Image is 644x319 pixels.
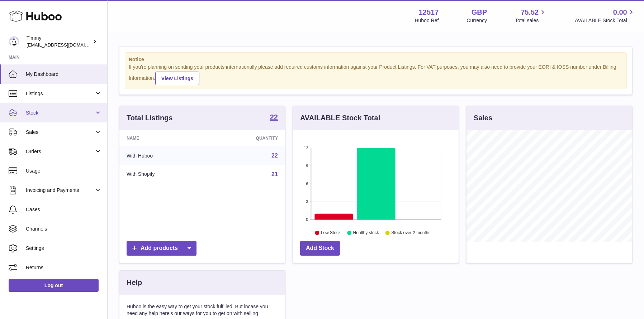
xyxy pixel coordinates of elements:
span: Total sales [515,17,547,24]
span: My Dashboard [26,71,102,78]
strong: Notice [129,56,623,63]
a: 22 [270,113,278,122]
span: AVAILABLE Stock Total [575,17,635,24]
text: Healthy stock [353,230,379,235]
h3: Total Listings [127,113,173,123]
td: With Huboo [119,146,209,165]
h3: AVAILABLE Stock Total [300,113,380,123]
a: Add Stock [300,241,340,256]
span: 0.00 [613,8,627,17]
text: 6 [306,182,308,186]
p: Huboo is the easy way to get your stock fulfilled. But incase you need any help here's our ways f... [127,303,278,317]
span: Settings [26,245,102,252]
a: Add products [127,241,196,256]
text: Low Stock [321,230,341,235]
span: Cases [26,206,102,213]
span: Returns [26,264,102,271]
span: Stock [26,110,94,116]
div: Huboo Ref [415,17,439,24]
text: 12 [304,146,308,150]
div: If you're planning on sending your products internationally please add required customs informati... [129,64,623,85]
span: Listings [26,90,94,97]
a: 0.00 AVAILABLE Stock Total [575,8,635,24]
th: Quantity [209,130,285,146]
span: [EMAIL_ADDRESS][DOMAIN_NAME] [27,42,105,48]
a: 21 [271,171,278,177]
img: support@pumpkinproductivity.org [9,36,19,47]
span: Invoicing and Payments [26,187,94,194]
text: 3 [306,199,308,204]
strong: 12517 [419,8,439,17]
td: With Shopify [119,165,209,184]
text: 9 [306,164,308,168]
div: Currency [467,17,487,24]
a: 22 [271,153,278,159]
h3: Help [127,278,142,287]
th: Name [119,130,209,146]
a: Log out [9,279,99,292]
text: Stock over 2 months [391,230,430,235]
strong: GBP [472,8,487,17]
a: View Listings [155,72,199,85]
span: Channels [26,226,102,232]
h3: Sales [474,113,492,123]
span: Sales [26,129,94,136]
span: 75.52 [521,8,539,17]
a: 75.52 Total sales [515,8,547,24]
span: Usage [26,168,102,174]
span: Orders [26,148,94,155]
text: 0 [306,217,308,222]
strong: 22 [270,113,278,121]
div: Timmy [27,35,91,48]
